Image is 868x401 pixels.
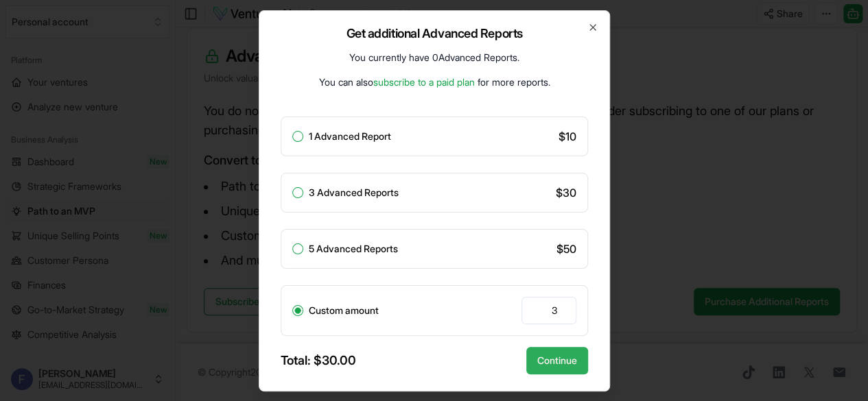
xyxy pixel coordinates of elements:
span: You can also for more reports. [318,76,550,88]
span: $ 10 [559,128,576,145]
label: Custom amount [309,306,379,315]
label: 3 Advanced Reports [309,188,399,197]
label: 1 Advanced Report [309,132,391,141]
button: Continue [526,347,588,374]
a: subscribe to a paid plan [373,76,474,88]
p: You currently have 0 Advanced Reports . [349,51,519,64]
label: 5 Advanced Reports [309,244,398,254]
span: $ 30 [556,184,576,201]
span: $ 50 [556,241,576,257]
div: Total: $ 30.00 [281,351,356,370]
h2: Get additional Advanced Reports [346,27,522,40]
